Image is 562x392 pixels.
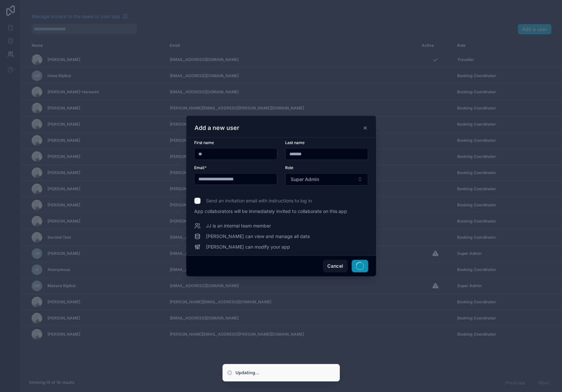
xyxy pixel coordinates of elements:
[194,197,201,204] input: Send an invitation email with instructions to log in
[323,260,347,272] button: Cancel
[206,233,310,240] span: [PERSON_NAME] can view and manage all data
[194,124,239,132] h3: Add a new user
[194,165,204,170] span: Email
[285,165,293,170] span: Role
[285,140,305,145] span: Last name
[206,197,312,204] span: Send an invitation email with instructions to log in
[194,208,368,215] span: App collaborators will be immediately invited to collaborate on this app
[236,370,259,376] div: Updating...
[194,140,214,145] span: First name
[291,176,319,183] span: Super Admin
[206,244,290,250] span: [PERSON_NAME] can modify your app
[206,223,271,229] span: JJ is an internal team member
[285,173,368,186] button: Select Button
